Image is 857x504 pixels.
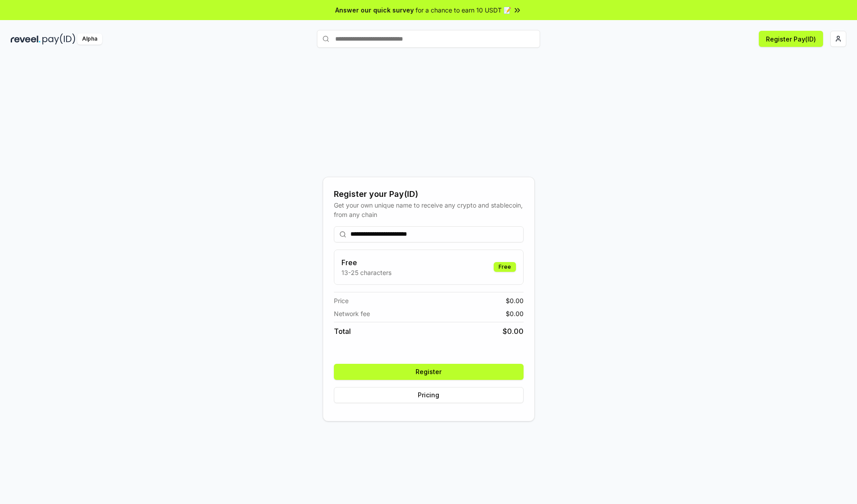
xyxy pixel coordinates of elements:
[77,33,102,45] div: Alpha
[334,309,370,318] span: Network fee
[341,268,391,277] p: 13-25 characters
[334,296,349,305] span: Price
[42,33,75,45] img: pay_id
[506,296,524,305] span: $ 0.00
[334,364,524,380] button: Register
[334,326,351,337] span: Total
[11,33,41,45] img: reveel_dark
[506,309,524,318] span: $ 0.00
[335,5,414,15] span: Answer our quick survey
[341,257,391,268] h3: Free
[416,5,511,15] span: for a chance to earn 10 USDT 📝
[334,188,524,200] div: Register your Pay(ID)
[334,387,524,403] button: Pricing
[503,326,524,337] span: $ 0.00
[759,31,823,47] button: Register Pay(ID)
[334,200,524,219] div: Get your own unique name to receive any crypto and stablecoin, from any chain
[494,262,516,272] div: Free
